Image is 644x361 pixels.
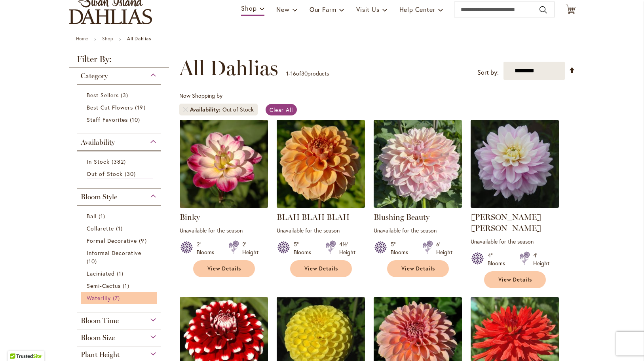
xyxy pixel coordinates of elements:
[87,282,154,290] a: Semi-Cactus 1
[81,138,115,147] span: Availability
[87,170,154,178] a: Out of Stock 30
[197,240,219,256] div: 2" Blooms
[374,120,462,208] img: Blushing Beauty
[193,260,255,277] a: View Details
[471,202,559,210] a: Charlotte Mae
[117,269,125,278] span: 1
[180,120,268,208] img: Binky
[121,91,130,99] span: 3
[436,240,452,256] div: 6' Height
[471,120,559,208] img: Charlotte Mae
[241,4,256,12] span: Shop
[301,70,308,77] span: 30
[125,170,138,178] span: 30
[87,91,119,99] span: Best Sellers
[356,5,379,13] span: Visit Us
[391,240,413,256] div: 5" Blooms
[81,193,117,201] span: Bloom Style
[81,350,120,359] span: Plant Height
[116,224,125,232] span: 1
[286,70,289,77] span: 1
[179,56,278,80] span: All Dahlias
[180,202,268,210] a: Binky
[401,265,435,272] span: View Details
[488,251,510,267] div: 4" Blooms
[399,5,435,13] span: Help Center
[471,238,559,245] p: Unavailable for the season
[87,170,123,178] span: Out of Stock
[87,104,133,111] span: Best Cut Flowers
[183,107,188,112] a: Remove Availability Out of Stock
[374,202,462,210] a: Blushing Beauty
[127,36,151,42] strong: All Dahlias
[304,265,338,272] span: View Details
[87,282,121,289] span: Semi-Cactus
[87,270,115,277] span: Laciniated
[294,240,316,256] div: 5" Blooms
[123,282,131,290] span: 1
[310,5,336,13] span: Our Farm
[374,212,429,222] a: Blushing Beauty
[533,251,549,267] div: 4' Height
[484,271,546,288] a: View Details
[69,55,169,68] strong: Filter By:
[87,103,154,112] a: Best Cut Flowers
[102,36,113,42] a: Shop
[277,202,365,210] a: Blah Blah Blah
[179,92,222,99] span: Now Shopping by
[387,260,449,277] a: View Details
[374,227,462,234] p: Unavailable for the season
[339,240,355,256] div: 4½' Height
[87,269,154,278] a: Laciniated 1
[87,115,154,124] a: Staff Favorites
[87,157,154,166] a: In Stock 382
[81,316,119,325] span: Bloom Time
[471,212,541,233] a: [PERSON_NAME] [PERSON_NAME]
[286,67,329,80] p: - of products
[270,106,293,113] span: Clear All
[87,225,114,232] span: Collarette
[87,257,99,265] span: 10
[290,260,352,277] a: View Details
[190,106,222,113] span: Availability
[207,265,241,272] span: View Details
[222,106,254,113] div: Out of Stock
[6,333,28,355] iframe: Launch Accessibility Center
[277,212,350,222] a: BLAH BLAH BLAH
[87,212,154,220] a: Ball 1
[180,212,200,222] a: Binky
[180,227,268,234] p: Unavailable for the season
[277,120,365,208] img: Blah Blah Blah
[87,237,137,244] span: Formal Decorative
[81,333,115,342] span: Bloom Size
[87,249,142,257] span: Informal Decorative
[87,224,154,232] a: Collarette 1
[87,116,128,123] span: Staff Favorites
[112,157,128,166] span: 382
[81,72,108,80] span: Category
[266,104,297,115] a: Clear All
[76,36,88,42] a: Home
[498,276,532,283] span: View Details
[87,294,111,302] span: Waterlily
[87,294,154,302] a: Waterlily 7
[242,240,258,256] div: 2' Height
[87,249,154,265] a: Informal Decorative 10
[87,158,110,165] span: In Stock
[87,236,154,245] a: Formal Decorative 9
[291,70,296,77] span: 16
[135,103,147,112] span: 19
[99,212,107,220] span: 1
[277,227,365,234] p: Unavailable for the season
[87,91,154,99] a: Best Sellers
[276,5,289,13] span: New
[87,212,97,220] span: Ball
[130,115,142,124] span: 10
[477,65,499,80] label: Sort by:
[113,294,122,302] span: 7
[139,236,148,245] span: 9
